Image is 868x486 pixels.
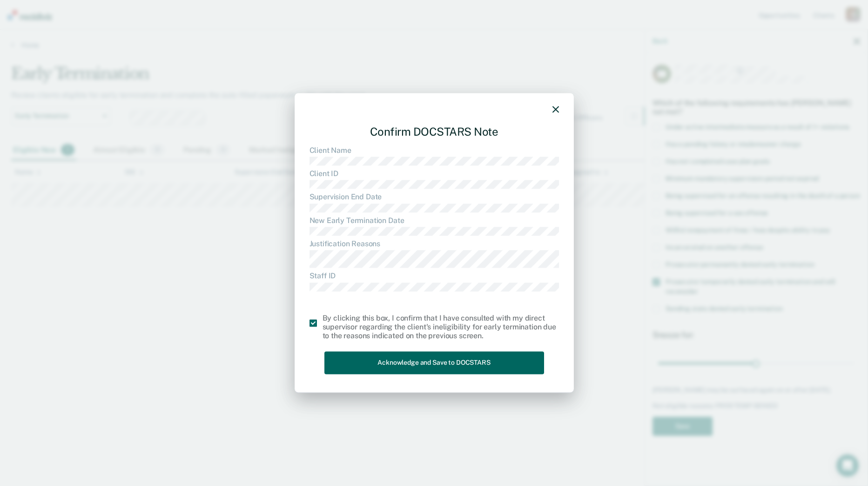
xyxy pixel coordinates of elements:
[310,170,559,178] dt: Client ID
[310,146,559,155] dt: Client Name
[310,118,559,146] div: Confirm DOCSTARS Note
[310,272,559,281] dt: Staff ID
[310,239,559,248] dt: Justification Reasons
[310,193,559,202] dt: Supervision End Date
[324,352,544,374] button: Acknowledge and Save to DOCSTARS
[310,216,559,225] dt: New Early Termination Date
[323,314,559,341] div: By clicking this box, I confirm that I have consulted with my direct supervisor regarding the cli...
